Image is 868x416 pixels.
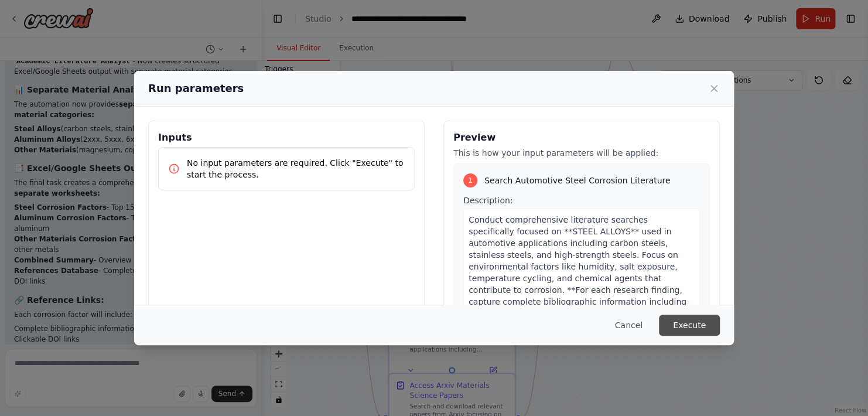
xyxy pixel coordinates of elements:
h3: Inputs [158,131,415,145]
span: Conduct comprehensive literature searches specifically focused on **STEEL ALLOYS** used in automo... [469,215,686,342]
h3: Preview [453,131,710,145]
button: Cancel [606,315,652,336]
span: Search Automotive Steel Corrosion Literature [484,175,670,186]
button: Execute [659,315,720,336]
span: Description: [463,196,512,205]
h2: Run parameters [148,80,244,97]
div: 1 [463,173,477,187]
p: This is how your input parameters will be applied: [453,147,710,159]
p: No input parameters are required. Click "Execute" to start the process. [187,157,405,180]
